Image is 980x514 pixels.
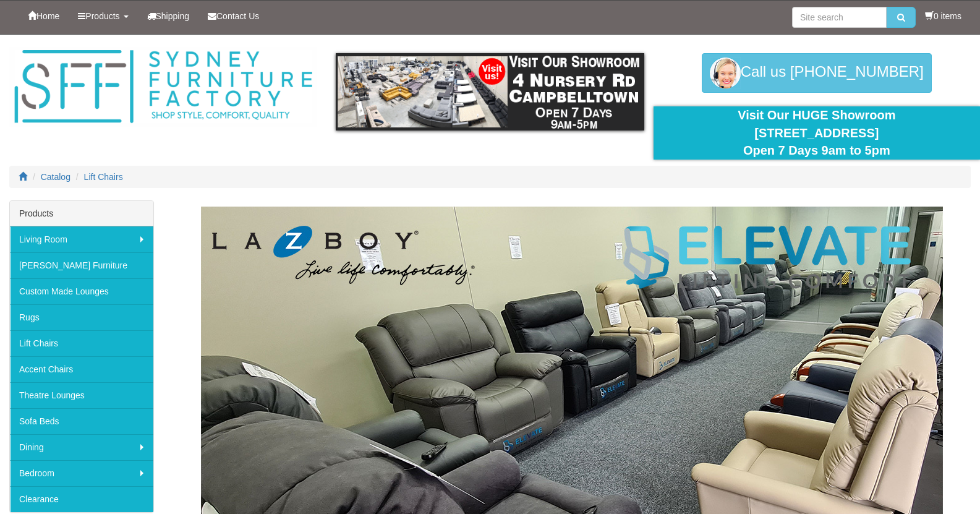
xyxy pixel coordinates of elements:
li: 0 items [925,10,961,22]
a: Living Room [10,226,153,252]
a: [PERSON_NAME] Furniture [10,252,153,278]
a: Bedroom [10,460,153,486]
a: Home [19,1,69,32]
img: Sydney Furniture Factory [9,47,317,127]
div: Products [10,201,153,226]
img: showroom.gif [336,53,644,131]
a: Sofa Beds [10,408,153,434]
a: Shipping [138,1,199,32]
div: Visit Our HUGE Showroom [STREET_ADDRESS] Open 7 Days 9am to 5pm [663,106,971,160]
span: Contact Us [216,11,259,21]
a: Rugs [10,304,153,330]
a: Clearance [10,486,153,512]
input: Site search [792,7,887,28]
a: Products [69,1,137,32]
span: Home [36,11,59,21]
a: Custom Made Lounges [10,278,153,304]
span: Products [85,11,119,21]
a: Dining [10,434,153,460]
a: Contact Us [198,1,268,32]
a: Accent Chairs [10,356,153,382]
a: Theatre Lounges [10,382,153,408]
a: Catalog [41,172,70,182]
a: Lift Chairs [10,330,153,356]
a: Lift Chairs [84,172,123,182]
span: Shipping [156,11,190,21]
